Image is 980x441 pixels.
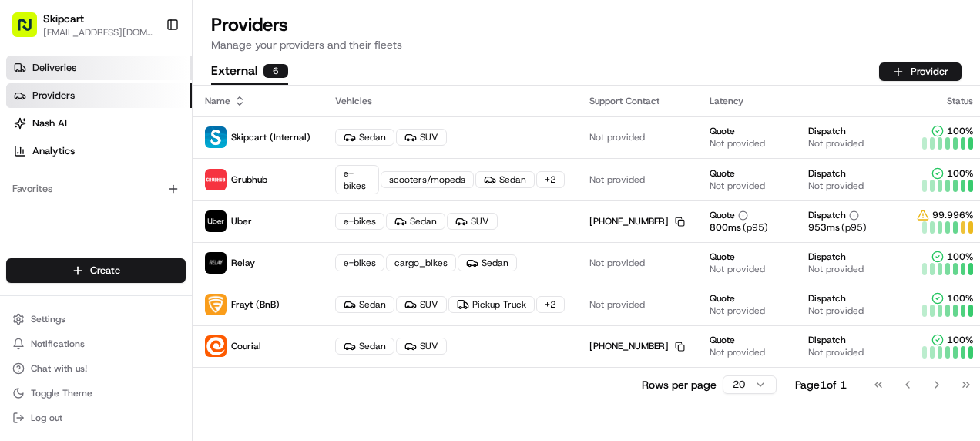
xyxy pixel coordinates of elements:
span: Not provided [808,305,864,317]
span: [EMAIL_ADDRESS][DOMAIN_NAME] [43,26,153,39]
span: Not provided [710,137,765,150]
div: We're available if you need us! [52,162,195,174]
div: Latency [710,95,894,107]
a: Powered byPylon [109,260,186,272]
div: Vehicles [335,95,565,107]
span: 100 % [947,292,973,305]
span: Knowledge Base [31,223,118,238]
span: 800 ms [710,221,741,234]
span: API Documentation [146,223,247,238]
span: 100 % [947,167,973,180]
div: Page 1 of 1 [795,377,847,392]
span: Uber [231,215,252,227]
div: Start new chat [52,146,253,162]
div: Sedan [335,296,394,313]
button: Toggle Theme [6,382,186,404]
p: Rows per page [642,377,717,392]
button: Skipcart[EMAIL_ADDRESS][DOMAIN_NAME] [6,6,159,43]
span: Not provided [589,298,645,311]
span: Not provided [808,137,864,150]
button: Settings [6,308,186,330]
span: Grubhub [231,173,267,186]
span: Quote [710,167,735,180]
span: 100 % [947,251,973,263]
span: Courial [231,340,261,352]
span: Analytics [32,144,75,158]
span: Quote [710,334,735,346]
span: Quote [710,125,735,137]
div: SUV [396,296,447,313]
div: [PHONE_NUMBER] [589,215,685,227]
a: Analytics [6,139,192,163]
span: Not provided [808,346,864,359]
span: 100 % [947,125,973,137]
button: Create [6,258,186,283]
span: Dispatch [808,334,846,346]
span: Toggle Theme [31,387,92,399]
img: uber-new-logo.jpeg [205,210,227,232]
div: Sedan [475,171,535,188]
span: Not provided [589,257,645,269]
div: e-bikes [335,254,384,271]
button: Skipcart [43,11,84,26]
span: Providers [32,89,75,103]
img: frayt-logo.jpeg [205,294,227,315]
span: Chat with us! [31,362,87,375]
button: Dispatch [808,209,859,221]
img: Nash [15,15,46,45]
div: Sedan [386,213,445,230]
span: Create [90,264,120,278]
span: (p95) [841,221,867,234]
span: Pylon [153,261,186,272]
div: + 2 [536,171,565,188]
span: Not provided [808,180,864,192]
img: profile_skipcart_partner.png [205,126,227,148]
span: Nash AI [32,116,67,130]
div: SUV [396,129,447,146]
input: Clear [40,99,254,115]
p: Welcome 👋 [15,61,280,86]
div: Status [919,95,979,107]
span: Not provided [808,263,864,275]
span: Not provided [710,346,765,359]
button: Quote [710,209,748,221]
div: Favorites [6,177,186,201]
div: scooters/mopeds [381,171,474,188]
h1: Providers [211,12,962,37]
div: e-bikes [335,213,384,230]
span: Dispatch [808,292,846,305]
img: couriallogo.png [205,335,227,357]
button: External [211,59,288,85]
span: 99.996 % [932,209,973,221]
span: Settings [31,313,65,325]
div: Sedan [458,254,517,271]
span: Frayt (BnB) [231,298,280,311]
div: cargo_bikes [386,254,456,271]
button: Chat with us! [6,358,186,379]
span: Quote [710,292,735,305]
div: Pickup Truck [448,296,535,313]
button: Notifications [6,333,186,355]
div: + 2 [536,296,565,313]
span: Not provided [589,131,645,143]
div: Name [205,95,310,107]
div: SUV [447,213,498,230]
img: relay_logo_black.png [205,252,227,274]
span: Quote [710,251,735,263]
div: 💻 [130,224,143,237]
span: Dispatch [808,167,846,180]
button: Start new chat [262,151,280,170]
img: 5e692f75ce7d37001a5d71f1 [205,169,227,190]
div: SUV [396,338,447,355]
span: 953 ms [808,221,840,234]
span: Skipcart (Internal) [231,131,310,143]
div: 6 [263,64,288,78]
div: 📗 [15,224,28,237]
img: 1736555255976-a54dd68f-1ca7-489b-9aae-adbdc363a1c4 [15,146,43,174]
div: Sedan [335,129,394,146]
span: Not provided [710,180,765,192]
div: [PHONE_NUMBER] [589,340,685,352]
span: Not provided [589,173,645,186]
a: Providers [6,83,192,108]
